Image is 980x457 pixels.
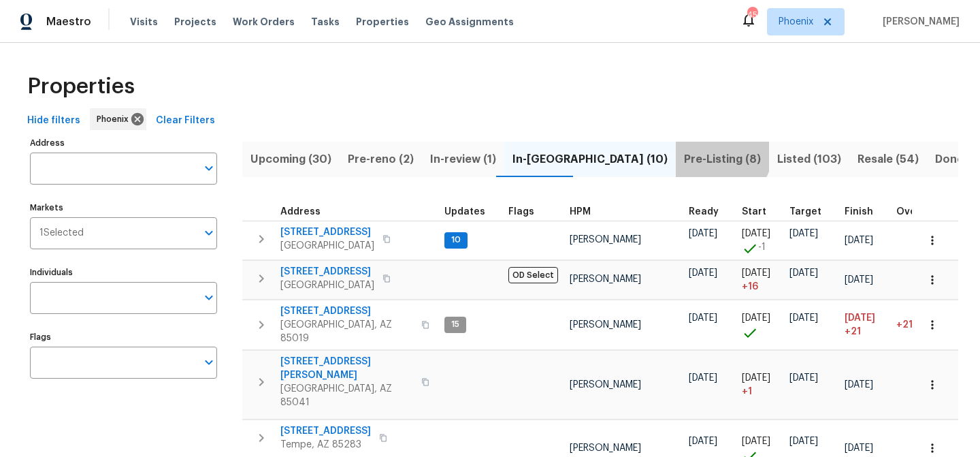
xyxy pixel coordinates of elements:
[570,274,641,284] span: [PERSON_NAME]
[27,80,135,93] span: Properties
[570,235,641,245] span: [PERSON_NAME]
[30,268,217,277] label: Individuals
[280,318,413,345] span: [GEOGRAPHIC_DATA], AZ 85019
[430,150,496,169] span: In-review (1)
[779,15,813,29] span: Phoenix
[839,300,891,349] td: Scheduled to finish 21 day(s) late
[356,15,409,29] span: Properties
[845,207,885,217] div: Projected renovation finish date
[97,112,134,126] span: Phoenix
[891,300,949,349] td: 21 day(s) past target finish date
[896,207,932,217] span: Overall
[689,313,717,323] span: [DATE]
[845,443,873,453] span: [DATE]
[174,15,216,29] span: Projects
[446,319,465,330] span: 15
[742,268,770,278] span: [DATE]
[689,207,731,217] div: Earliest renovation start date (first business day after COE or Checkout)
[199,353,218,372] button: Open
[742,207,779,217] div: Actual renovation start date
[280,207,321,217] span: Address
[90,108,146,130] div: Phoenix
[742,373,770,383] span: [DATE]
[280,265,374,279] span: [STREET_ADDRESS]
[444,207,485,217] span: Updates
[689,207,719,217] span: Ready
[30,139,217,147] label: Address
[736,221,784,259] td: Project started 1 days early
[789,207,834,217] div: Target renovation project end date
[777,150,841,169] span: Listed (103)
[845,236,873,245] span: [DATE]
[280,225,374,239] span: [STREET_ADDRESS]
[280,424,371,438] span: [STREET_ADDRESS]
[896,207,944,217] div: Days past target finish date
[689,229,717,238] span: [DATE]
[570,443,641,453] span: [PERSON_NAME]
[742,280,758,294] span: + 16
[742,313,770,323] span: [DATE]
[684,150,761,169] span: Pre-Listing (8)
[199,223,218,242] button: Open
[508,267,558,283] span: OD Select
[789,313,818,323] span: [DATE]
[280,239,374,253] span: [GEOGRAPHIC_DATA]
[789,437,818,446] span: [DATE]
[789,373,818,383] span: [DATE]
[150,108,220,133] button: Clear Filters
[570,207,591,217] span: HPM
[736,350,784,420] td: Project started 1 days late
[280,279,374,292] span: [GEOGRAPHIC_DATA]
[570,380,641,390] span: [PERSON_NAME]
[280,382,413,409] span: [GEOGRAPHIC_DATA], AZ 85041
[845,325,861,338] span: +21
[250,150,331,169] span: Upcoming (30)
[689,268,717,278] span: [DATE]
[742,385,752,398] span: + 1
[736,260,784,299] td: Project started 16 days late
[199,159,218,178] button: Open
[789,268,818,278] span: [DATE]
[425,15,514,29] span: Geo Assignments
[446,234,466,246] span: 10
[233,15,295,29] span: Work Orders
[39,227,84,239] span: 1 Selected
[348,150,414,169] span: Pre-reno (2)
[845,207,873,217] span: Finish
[896,320,913,330] span: +21
[311,17,340,27] span: Tasks
[789,207,821,217] span: Target
[689,437,717,446] span: [DATE]
[789,229,818,238] span: [DATE]
[22,108,86,133] button: Hide filters
[280,438,371,452] span: Tempe, AZ 85283
[742,437,770,446] span: [DATE]
[30,333,217,341] label: Flags
[512,150,668,169] span: In-[GEOGRAPHIC_DATA] (10)
[845,380,873,390] span: [DATE]
[130,15,158,29] span: Visits
[27,112,80,129] span: Hide filters
[742,207,766,217] span: Start
[199,288,218,307] button: Open
[30,204,217,212] label: Markets
[845,275,873,285] span: [DATE]
[46,15,91,29] span: Maestro
[570,320,641,330] span: [PERSON_NAME]
[845,313,875,323] span: [DATE]
[747,8,757,22] div: 45
[280,304,413,318] span: [STREET_ADDRESS]
[508,207,534,217] span: Flags
[736,300,784,349] td: Project started on time
[156,112,215,129] span: Clear Filters
[742,229,770,238] span: [DATE]
[280,355,413,382] span: [STREET_ADDRESS][PERSON_NAME]
[877,15,960,29] span: [PERSON_NAME]
[758,240,766,254] span: -1
[689,373,717,383] span: [DATE]
[857,150,919,169] span: Resale (54)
